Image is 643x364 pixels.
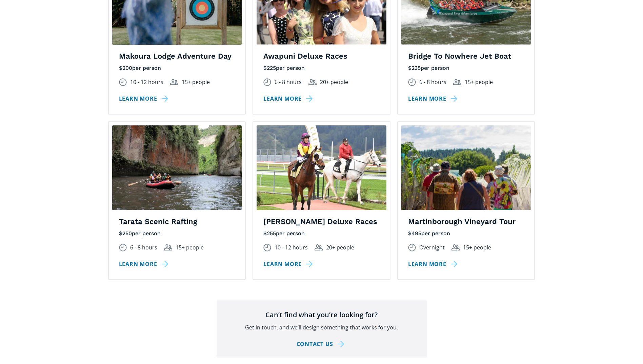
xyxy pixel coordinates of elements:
[411,230,421,237] div: 495
[263,217,380,227] h4: [PERSON_NAME] Deluxe Races
[119,52,235,61] h4: Makoura Lodge Adventure Day
[408,230,411,237] div: $
[263,244,271,251] img: Duration
[132,64,161,72] div: per person
[408,52,524,61] h4: Bridge To Nowhere Jet Boat
[119,244,127,251] img: Duration
[320,77,348,87] div: 20+ people
[263,94,315,104] a: Learn more
[421,230,450,237] div: per person
[275,243,308,252] div: 10 - 12 hours
[176,243,204,252] div: 15+ people
[119,230,122,237] div: $
[276,230,305,237] div: per person
[122,64,132,72] div: 200
[263,259,315,269] a: Learn more
[164,244,172,250] img: Group size
[411,64,421,72] div: 235
[421,64,449,72] div: per person
[263,230,267,237] div: $
[419,243,445,252] div: Overnight
[267,64,276,72] div: 225
[130,77,163,87] div: 10 - 12 hours
[451,244,460,250] img: Group size
[170,79,178,85] img: Group size
[408,259,460,269] a: Learn more
[267,230,276,237] div: 255
[408,78,416,86] img: Duration
[263,64,267,72] div: $
[235,310,408,319] h4: Can’t find what you’re looking for?
[326,243,354,252] div: 20+ people
[257,125,386,210] img: Two riders on horseback at Wellington Racing
[401,125,531,210] img: Group of tourists exploring the vineyard
[276,64,305,72] div: per person
[419,77,446,87] div: 6 - 8 hours
[112,125,242,210] img: An inflatable raft boat on a river in a gorge
[408,94,460,104] a: Learn more
[119,217,235,227] h4: Tarata Scenic Rafting
[235,323,408,332] p: Get in touch, and we’ll design something that works for you.
[463,243,491,252] div: 15+ people
[130,243,157,252] div: 6 - 8 hours
[122,230,132,237] div: 250
[132,230,161,237] div: per person
[465,77,493,87] div: 15+ people
[182,77,210,87] div: 15+ people
[297,339,347,349] a: Contact us
[119,94,171,104] a: Learn more
[119,259,171,269] a: Learn more
[408,217,524,227] h4: Martinborough Vineyard Tour
[275,77,302,87] div: 6 - 8 hours
[119,78,127,86] img: Duration
[453,79,461,85] img: Group size
[408,64,411,72] div: $
[119,64,122,72] div: $
[408,244,416,251] img: Duration
[263,52,380,61] h4: Awapuni Deluxe Races
[308,79,317,85] img: Group size
[315,244,323,250] img: Group size
[263,78,271,86] img: Duration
